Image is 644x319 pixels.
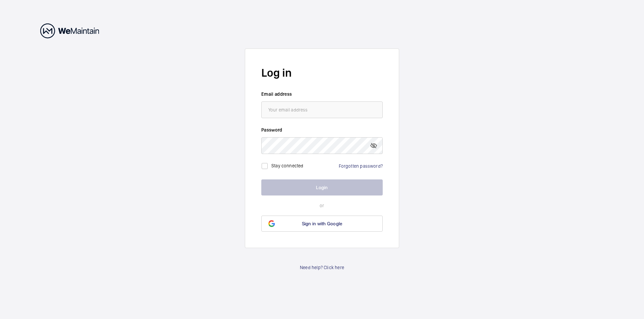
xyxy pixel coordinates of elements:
label: Password [261,127,383,133]
input: Your email address [261,101,383,118]
label: Stay connected [271,163,304,168]
a: Forgotten password? [339,163,383,169]
h2: Log in [261,65,383,81]
span: Sign in with Google [302,221,342,226]
p: or [261,202,383,209]
label: Email address [261,91,383,97]
button: Login [261,179,383,195]
a: Need help? Click here [300,264,344,271]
